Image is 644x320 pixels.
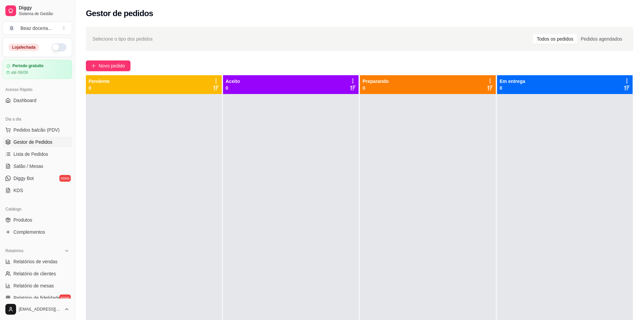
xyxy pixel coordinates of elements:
span: Relatório de mesas [13,282,54,289]
a: DiggySistema de Gestão [3,3,72,19]
button: Novo pedido [86,60,130,71]
span: Complementos [13,229,45,235]
span: Dashboard [13,97,37,104]
span: Relatório de clientes [13,270,56,277]
span: Produtos [13,217,32,223]
span: Selecione o tipo dos pedidos [93,35,153,43]
a: Relatórios de vendas [3,256,72,267]
span: Diggy Bot [13,175,34,182]
p: 0 [500,85,525,91]
div: Dia a dia [3,114,72,125]
p: Em entrega [500,78,525,85]
span: plus [91,63,96,68]
h2: Gestor de pedidos [86,8,153,19]
div: Beaz doceria ... [20,25,52,32]
span: Relatório de fidelidade [13,294,60,301]
button: Select a team [3,21,72,35]
div: Acesso Rápido [3,84,72,95]
a: Lista de Pedidos [3,149,72,159]
span: Novo pedido [99,62,125,70]
a: KDS [3,185,72,196]
a: Salão / Mesas [3,161,72,172]
article: até 06/09 [11,70,28,75]
div: Pedidos agendados [577,34,626,44]
button: Pedidos balcão (PDV) [3,125,72,135]
a: Período gratuitoaté 06/09 [3,60,72,79]
a: Relatório de mesas [3,280,72,291]
div: Loja fechada [8,44,39,51]
span: Lista de Pedidos [13,151,48,157]
span: Gestor de Pedidos [13,139,52,145]
span: Salão / Mesas [13,163,43,170]
a: Relatório de clientes [3,268,72,279]
p: Pendente [89,78,110,85]
p: 0 [226,85,240,91]
span: Diggy [19,5,69,11]
a: Produtos [3,215,72,225]
button: [EMAIL_ADDRESS][DOMAIN_NAME] [3,301,72,317]
a: Relatório de fidelidadenovo [3,292,72,303]
span: Sistema de Gestão [19,11,69,16]
p: Aceito [226,78,240,85]
span: Pedidos balcão (PDV) [13,127,60,133]
span: KDS [13,187,23,194]
span: Relatórios de vendas [13,258,58,265]
p: Preparando [363,78,389,85]
span: B [8,25,15,32]
span: Relatórios [5,248,23,254]
article: Período gratuito [12,63,44,68]
span: [EMAIL_ADDRESS][DOMAIN_NAME] [19,307,61,312]
div: Todos os pedidos [533,34,577,44]
a: Complementos [3,227,72,237]
p: 0 [363,85,389,91]
button: Alterar Status [52,43,66,51]
a: Gestor de Pedidos [3,137,72,147]
div: Catálogo [3,204,72,215]
p: 0 [89,85,110,91]
a: Dashboard [3,95,72,106]
a: Diggy Botnovo [3,173,72,184]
